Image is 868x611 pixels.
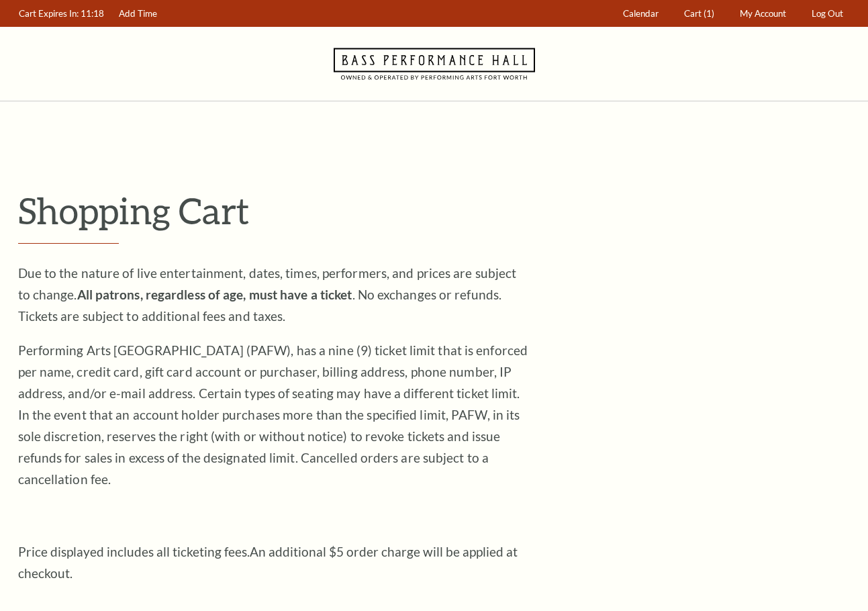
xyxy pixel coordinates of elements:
[623,8,659,19] span: Calendar
[684,8,702,19] span: Cart
[733,1,792,27] a: My Account
[19,8,79,19] span: Cart Expires In:
[18,340,528,490] p: Performing Arts [GEOGRAPHIC_DATA] (PAFW), has a nine (9) ticket limit that is enforced per name, ...
[18,544,518,581] span: An additional $5 order charge will be applied at checkout.
[740,8,786,19] span: My Account
[805,1,849,27] a: Log Out
[18,189,851,232] p: Shopping Cart
[81,8,104,19] span: 11:18
[677,1,720,27] a: Cart (1)
[18,265,517,324] span: Due to the nature of live entertainment, dates, times, performers, and prices are subject to chan...
[18,541,528,584] p: Price displayed includes all ticketing fees.
[616,1,665,27] a: Calendar
[77,287,352,302] strong: All patrons, regardless of age, must have a ticket
[704,8,714,19] span: (1)
[112,1,163,27] a: Add Time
